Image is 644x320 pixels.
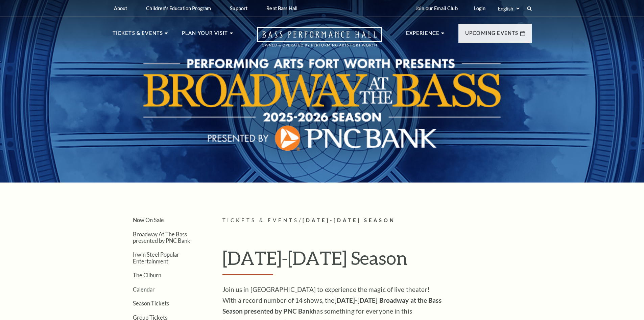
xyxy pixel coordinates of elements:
span: Tickets & Events [222,217,299,223]
p: Rent Bass Hall [266,5,297,11]
select: Select: [497,5,521,12]
strong: [DATE]-[DATE] Broadway at the Bass Season presented by PNC Bank [222,296,442,315]
p: / [222,216,532,225]
a: Broadway At The Bass presented by PNC Bank [133,231,190,244]
span: [DATE]-[DATE] Season [303,217,396,223]
h1: [DATE]-[DATE] Season [222,247,532,275]
a: Season Tickets [133,300,169,306]
p: Experience [406,29,440,41]
p: Children's Education Program [146,5,211,11]
a: Now On Sale [133,217,164,223]
a: Irwin Steel Popular Entertainment [133,251,179,264]
a: The Cliburn [133,272,161,278]
p: Upcoming Events [465,29,519,41]
a: Calendar [133,286,155,293]
p: Plan Your Visit [182,29,228,41]
p: About [114,5,127,11]
p: Tickets & Events [113,29,163,41]
p: Support [230,5,247,11]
